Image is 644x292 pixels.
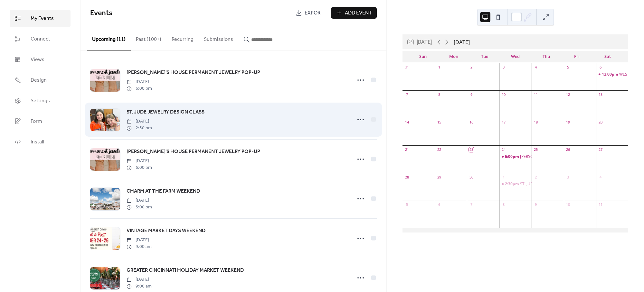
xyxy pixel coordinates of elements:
[127,164,152,171] span: 6:00 pm
[469,120,474,124] div: 16
[404,175,409,179] div: 28
[305,9,324,17] span: Export
[501,120,506,124] div: 17
[592,50,623,63] div: Sat
[127,187,200,196] a: CHARM AT THE FARM WEEKEND
[127,243,152,250] span: 9:00 am
[598,92,603,97] div: 13
[127,187,200,195] span: CHARM AT THE FARM WEEKEND
[127,85,152,92] span: 6:00 pm
[127,118,152,125] span: [DATE]
[10,92,71,109] a: Settings
[566,202,571,207] div: 10
[501,65,506,70] div: 3
[31,97,50,105] span: Settings
[505,181,520,187] span: 2:30pm
[598,120,603,124] div: 20
[534,120,538,124] div: 18
[520,154,623,160] div: [PERSON_NAME]'S HOUSE PERMANENT JEWELRY POP-UP
[501,175,506,179] div: 1
[534,147,538,152] div: 25
[501,202,506,207] div: 8
[598,202,603,207] div: 11
[408,50,439,63] div: Sun
[127,148,260,156] span: [PERSON_NAME]'S HOUSE PERMANENT JEWELRY POP-UP
[469,202,474,207] div: 7
[501,92,506,97] div: 10
[598,147,603,152] div: 27
[437,120,441,124] div: 15
[499,181,531,187] div: ST. JUDE JEWELRY DESIGN CLASS
[10,30,71,48] a: Connect
[10,113,71,130] a: Form
[127,237,152,243] span: [DATE]
[404,120,409,124] div: 14
[31,35,50,43] span: Connect
[127,204,152,211] span: 3:00 pm
[199,26,238,50] button: Submissions
[437,65,441,70] div: 1
[127,108,204,116] a: ST. JUDE JEWELRY DESIGN CLASS
[131,26,166,50] button: Past (100+)
[127,266,244,275] a: GREATER CINCINNATI HOLIDAY MARKET WEEKEND
[127,197,152,204] span: [DATE]
[127,283,152,290] span: 9:00 am
[437,92,441,97] div: 8
[404,202,409,207] div: 5
[127,68,260,77] a: [PERSON_NAME]'S HOUSE PERMANENT JEWELRY POP-UP
[31,118,42,125] span: Form
[469,147,474,152] div: 23
[127,158,152,164] span: [DATE]
[566,175,571,179] div: 3
[469,175,474,179] div: 30
[10,71,71,89] a: Design
[566,120,571,124] div: 19
[534,65,538,70] div: 4
[10,133,71,151] a: Install
[500,50,531,63] div: Wed
[10,51,71,68] a: Views
[501,147,506,152] div: 24
[127,227,205,235] span: VINTAGE MARKET DAYS WEEKEND
[469,92,474,97] div: 9
[469,65,474,70] div: 2
[87,26,131,50] button: Upcoming (11)
[127,267,244,274] span: GREATER CINCINNATI HOLIDAY MARKET WEEKEND
[127,125,152,132] span: 2:30 pm
[566,92,571,97] div: 12
[602,72,619,77] span: 12:00pm
[31,15,54,23] span: My Events
[531,50,562,63] div: Thu
[31,138,44,146] span: Install
[499,154,531,160] div: MADI'S HOUSE PERMANENT JEWELRY POP-UP
[437,147,441,152] div: 22
[291,7,328,19] a: Export
[10,10,71,27] a: My Events
[404,65,409,70] div: 31
[534,92,538,97] div: 11
[534,175,538,179] div: 2
[331,7,377,19] button: Add Event
[520,181,580,187] div: ST. JUDE JEWELRY DESIGN CLASS
[598,175,603,179] div: 4
[127,78,152,85] span: [DATE]
[127,69,260,77] span: [PERSON_NAME]'S HOUSE PERMANENT JEWELRY POP-UP
[404,92,409,97] div: 7
[454,38,470,46] div: [DATE]
[127,227,205,235] a: VINTAGE MARKET DAYS WEEKEND
[469,50,500,63] div: Tue
[127,148,260,156] a: [PERSON_NAME]'S HOUSE PERMANENT JEWELRY POP-UP
[404,147,409,152] div: 21
[31,77,47,84] span: Design
[505,154,520,160] span: 6:00pm
[596,72,628,77] div: WESTSIDE MARKET CINCY | SEPT 6
[437,175,441,179] div: 29
[345,9,372,17] span: Add Event
[439,50,469,63] div: Mon
[90,6,112,20] span: Events
[127,276,152,283] span: [DATE]
[166,26,199,50] button: Recurring
[31,56,44,64] span: Views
